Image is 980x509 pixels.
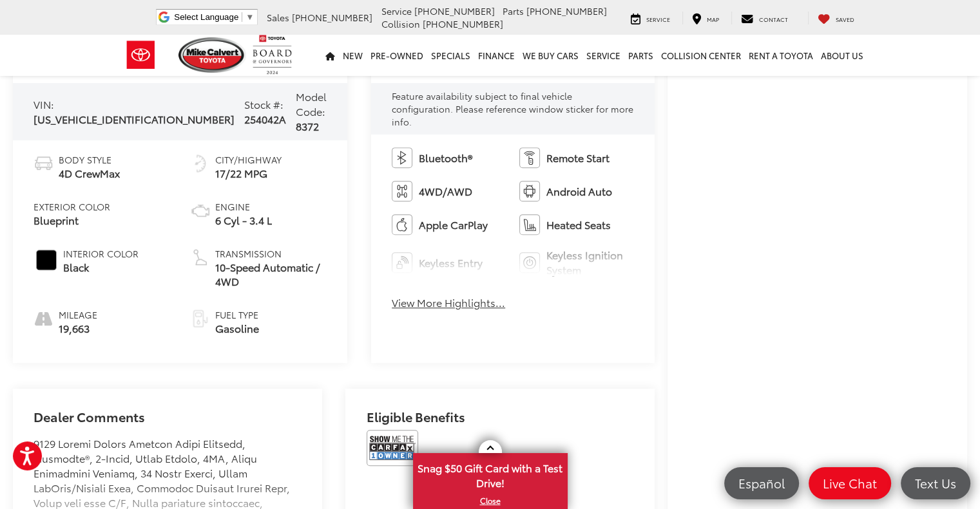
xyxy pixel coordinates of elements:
[519,147,540,168] img: Remote Start
[59,153,120,166] span: Body Style
[392,181,412,201] img: 4WD/AWD
[624,35,657,76] a: Parts
[215,321,259,336] span: Gasoline
[731,12,798,24] a: Contact
[816,475,883,491] span: Live Chat
[707,15,719,23] span: Map
[582,35,624,76] a: Service
[59,308,97,321] span: Mileage
[732,475,791,491] span: Español
[908,475,963,491] span: Text Us
[745,35,817,76] a: Rent a Toyota
[245,12,254,22] span: ▼
[419,184,472,199] span: 4WD/AWD
[392,214,412,235] img: Apple CarPlay
[244,97,283,111] span: Stock #:
[546,151,610,165] span: Remote Start
[34,308,52,326] i: mileage icon
[267,11,289,24] span: Sales
[322,35,339,76] a: Home
[242,12,242,22] span: ​
[339,35,367,76] a: New
[296,89,327,118] span: Model Code:
[215,166,282,181] span: 17/22 MPG
[215,247,327,260] span: Transmission
[546,184,612,199] span: Android Auto
[63,260,139,275] span: Black
[296,118,319,133] span: 8372
[474,35,519,76] a: Finance
[503,5,524,17] span: Parts
[174,12,238,22] span: Select Language
[414,454,566,494] span: Snag $50 Gift Card with a Test Drive!
[63,247,139,260] span: Interior Color
[36,250,57,270] span: #000000
[546,217,611,232] span: Heated Seats
[427,35,474,76] a: Specials
[174,12,254,22] a: Select Language​
[367,430,418,466] img: CarFax One Owner
[519,214,540,235] img: Heated Seats
[34,200,110,213] span: Exterior Color
[367,409,634,430] h2: Eligible Benefits
[526,5,607,17] span: [PHONE_NUMBER]
[808,12,864,24] a: My Saved Vehicles
[59,321,97,336] span: 19,663
[759,15,788,23] span: Contact
[646,15,670,23] span: Service
[392,295,505,310] button: View More Highlights...
[682,12,729,24] a: Map
[190,153,211,174] img: Fuel Economy
[117,34,165,76] img: Toyota
[817,35,867,76] a: About Us
[215,200,272,213] span: Engine
[178,37,247,73] img: Mike Calvert Toyota
[419,151,472,165] span: Bluetooth®
[657,35,745,76] a: Collision Center
[423,17,503,30] span: [PHONE_NUMBER]
[836,15,854,23] span: Saved
[414,5,495,17] span: [PHONE_NUMBER]
[621,12,680,24] a: Service
[367,35,427,76] a: Pre-Owned
[34,213,110,228] span: Blueprint
[419,217,488,232] span: Apple CarPlay
[215,153,282,166] span: City/Highway
[381,5,412,17] span: Service
[381,17,420,30] span: Collision
[215,260,327,290] span: 10-Speed Automatic / 4WD
[215,308,259,321] span: Fuel Type
[244,111,286,126] span: 254042A
[292,11,372,24] span: [PHONE_NUMBER]
[519,35,582,76] a: WE BUY CARS
[901,467,970,499] a: Text Us
[809,467,891,499] a: Live Chat
[724,467,799,499] a: Español
[519,181,540,201] img: Android Auto
[215,213,272,228] span: 6 Cyl - 3.4 L
[34,409,301,436] h2: Dealer Comments
[59,166,120,181] span: 4D CrewMax
[392,89,633,128] span: Feature availability subject to final vehicle configuration. Please reference window sticker for ...
[392,147,412,168] img: Bluetooth®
